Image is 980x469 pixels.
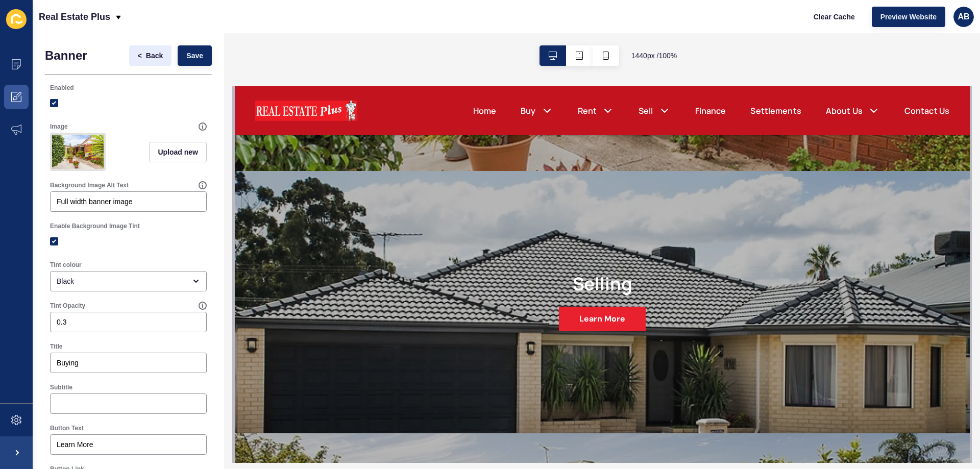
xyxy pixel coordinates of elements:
[50,271,207,291] div: open menu
[149,142,207,162] button: Upload new
[872,7,945,27] button: Preview Website
[50,302,85,310] label: Tint Opacity
[460,18,492,31] a: Finance
[146,51,163,61] span: Back
[404,18,419,31] a: Sell
[516,18,566,31] a: Settlements
[50,261,82,269] label: Tint colour
[670,18,715,31] a: Contact Us
[50,342,62,351] label: Title
[814,12,855,22] span: Clear Cache
[591,18,628,31] a: About Us
[238,18,262,31] a: Home
[324,220,411,245] a: Learn More
[631,51,677,61] span: 1440 px / 100 %
[343,18,362,31] a: Rent
[50,122,68,131] label: Image
[50,424,84,432] label: Button Text
[129,45,172,66] button: <Back
[52,135,104,169] img: 340cc7fa80009f23f19844790af104b0.jpg
[45,48,87,63] h1: Banner
[138,51,142,61] span: <
[39,4,110,30] p: Real Estate Plus
[805,7,864,27] button: Clear Cache
[20,10,122,39] img: Real Estate Plus Logo
[158,147,198,157] span: Upload new
[186,51,203,61] span: Save
[178,45,212,66] button: Save
[50,383,72,391] label: Subtitle
[286,18,301,31] a: Buy
[958,12,969,22] span: AB
[338,187,398,220] h2: Selling
[880,12,937,22] span: Preview Website
[50,84,74,92] label: Enabled
[50,181,129,189] label: Background Image Alt Text
[50,222,140,230] label: Enable Background Image Tint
